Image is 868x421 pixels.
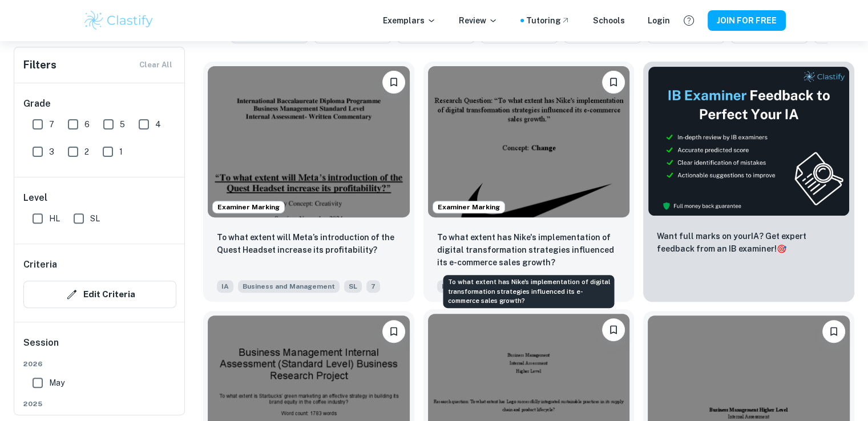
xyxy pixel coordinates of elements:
span: 5 [120,118,125,131]
button: Please log in to bookmark exemplars [822,320,845,343]
img: Business and Management IA example thumbnail: To what extent has Nike's implementation [428,66,630,217]
p: To what extent has Nike's implementation of digital transformation strategies influenced its e-co... [437,231,621,269]
h6: Grade [23,97,176,111]
img: Thumbnail [648,66,850,216]
img: Business and Management IA example thumbnail: To what extent will Meta’s introduction [208,66,410,217]
button: Please log in to bookmark exemplars [602,71,625,94]
span: 2025 [23,399,176,409]
div: To what extent has Nike's implementation of digital transformation strategies influenced its e-co... [443,275,614,308]
span: 2 [84,145,89,158]
span: 7 [366,280,380,293]
span: IA [437,280,454,293]
a: Schools [593,14,625,27]
button: Help and Feedback [679,11,699,30]
button: Please log in to bookmark exemplars [382,320,405,343]
p: Review [459,14,498,27]
a: Login [648,14,670,27]
span: Examiner Marking [213,202,284,212]
span: HL [49,212,60,225]
a: Examiner MarkingPlease log in to bookmark exemplarsTo what extent will Meta’s introduction of the... [203,62,414,302]
h6: Filters [23,57,56,73]
span: IA [217,280,233,293]
span: 6 [84,118,90,131]
span: Examiner Marking [433,202,504,212]
p: To what extent will Meta’s introduction of the Quest Headset increase its profitability? [217,231,401,256]
button: Edit Criteria [23,281,176,308]
span: SL [90,212,100,225]
a: Tutoring [526,14,570,27]
a: Examiner MarkingPlease log in to bookmark exemplarsTo what extent has Nike's implementation of di... [423,62,635,302]
button: JOIN FOR FREE [708,10,786,31]
span: 1 [119,145,123,158]
span: 4 [155,118,161,131]
span: SL [344,280,362,293]
span: Business and Management [238,280,340,293]
a: ThumbnailWant full marks on yourIA? Get expert feedback from an IB examiner! [643,62,854,302]
img: Clastify logo [83,9,155,32]
span: 7 [49,118,54,131]
span: 2026 [23,359,176,369]
button: Please log in to bookmark exemplars [382,71,405,94]
span: 3 [49,145,54,158]
span: May [49,377,64,389]
span: 🎯 [777,244,786,253]
p: Want full marks on your IA ? Get expert feedback from an IB examiner! [657,230,841,255]
h6: Session [23,336,176,359]
button: Please log in to bookmark exemplars [602,318,625,341]
h6: Level [23,191,176,205]
h6: Criteria [23,258,57,272]
p: Exemplars [383,14,436,27]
